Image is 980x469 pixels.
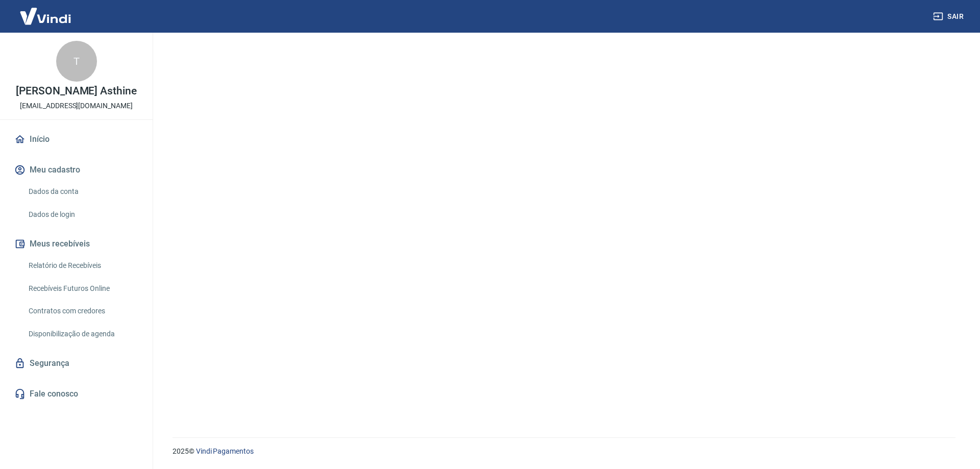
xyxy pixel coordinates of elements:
[931,7,968,26] button: Sair
[20,101,133,111] p: [EMAIL_ADDRESS][DOMAIN_NAME]
[24,301,140,322] a: Contratos com credores
[12,233,140,255] button: Meus recebíveis
[12,1,79,32] img: Vindi
[56,41,97,82] div: T
[24,181,140,202] a: Dados da conta
[16,86,137,96] p: [PERSON_NAME] Asthine
[24,278,140,299] a: Recebíveis Futuros Online
[24,324,140,344] a: Disponibilização de agenda
[12,128,140,151] a: Início
[12,352,140,375] a: Segurança
[24,255,140,276] a: Relatório de Recebíveis
[12,383,140,405] a: Fale conosco
[12,159,140,181] button: Meu cadastro
[173,446,955,457] p: 2025 ©
[24,204,140,225] a: Dados de login
[196,447,254,455] a: Vindi Pagamentos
